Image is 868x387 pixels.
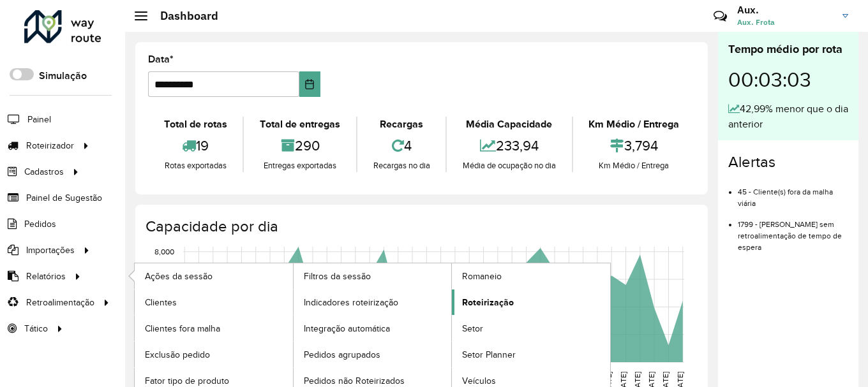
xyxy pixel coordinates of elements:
div: Média Capacidade [450,117,568,132]
a: Setor Planner [452,342,610,367]
span: Cadastros [24,165,64,179]
span: Aux. Frota [737,17,833,28]
span: Setor [462,322,483,335]
li: 1799 - [PERSON_NAME] sem retroalimentação de tempo de espera [738,209,848,253]
span: Pedidos [24,217,56,231]
a: Clientes [135,289,293,315]
div: Km Médio / Entrega [576,159,692,172]
span: Clientes [145,296,177,309]
span: Retroalimentação [26,296,94,309]
div: Rotas exportadas [151,159,239,172]
div: 4 [361,132,442,159]
a: Integração automática [294,316,452,341]
h3: Aux. [737,4,833,16]
div: Recargas no dia [361,159,442,172]
a: Indicadores roteirização [294,289,452,315]
div: 3,794 [576,132,692,159]
span: Painel [27,113,51,126]
a: Clientes fora malha [135,316,293,341]
div: 290 [247,132,352,159]
div: Média de ocupação no dia [450,159,568,172]
h4: Alertas [728,153,848,172]
a: Contato Rápido [707,3,734,30]
div: 00:03:03 [728,58,848,101]
span: Ações da sessão [145,270,213,283]
text: 8,000 [154,247,174,256]
span: Painel de Sugestão [26,191,102,205]
a: Exclusão pedido [135,342,293,367]
span: Pedidos agrupados [304,348,380,361]
li: 45 - Cliente(s) fora da malha viária [738,177,848,209]
a: Roteirização [452,289,610,315]
div: Total de entregas [247,117,352,132]
a: Setor [452,316,610,341]
label: Simulação [39,68,87,84]
h2: Dashboard [147,9,218,23]
h4: Capacidade por dia [146,217,695,236]
a: Pedidos agrupados [294,342,452,367]
span: Setor Planner [462,348,516,361]
span: Filtros da sessão [304,270,371,283]
button: Choose Date [299,71,320,97]
span: Roteirização [462,296,514,309]
span: Indicadores roteirização [304,296,398,309]
div: Tempo médio por rota [728,41,848,58]
label: Data [148,52,174,67]
a: Romaneio [452,263,610,289]
span: Tático [24,322,48,335]
div: 42,99% menor que o dia anterior [728,101,848,132]
span: Clientes fora malha [145,322,220,335]
span: Relatórios [26,270,66,283]
a: Filtros da sessão [294,263,452,289]
div: Entregas exportadas [247,159,352,172]
div: 233,94 [450,132,568,159]
div: Recargas [361,117,442,132]
div: 19 [151,132,239,159]
span: Exclusão pedido [145,348,210,361]
span: Integração automática [304,322,390,335]
span: Importações [26,244,75,257]
div: Km Médio / Entrega [576,117,692,132]
div: Total de rotas [151,117,239,132]
span: Romaneio [462,270,502,283]
a: Ações da sessão [135,263,293,289]
span: Roteirizador [26,139,74,152]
